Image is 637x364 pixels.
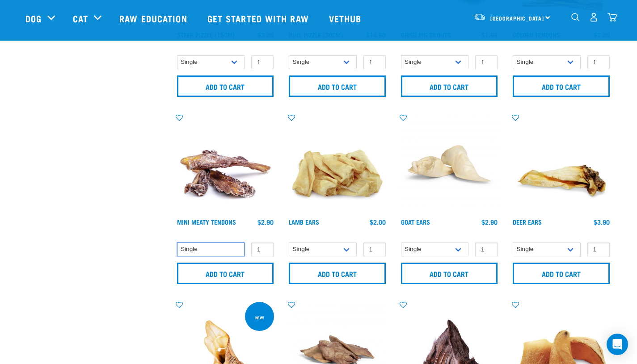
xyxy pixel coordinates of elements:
[177,263,274,284] input: Add to cart
[289,220,319,223] a: Lamb Ears
[401,75,498,97] input: Add to cart
[175,113,276,214] img: 1289 Mini Tendons 01
[363,55,386,69] input: 1
[513,75,610,97] input: Add to cart
[589,13,599,22] img: user.png
[177,75,274,97] input: Add to cart
[287,113,388,214] img: Pile Of Lamb Ears Treat For Pets
[289,263,386,284] input: Add to cart
[513,263,610,284] input: Add to cart
[587,243,610,256] input: 1
[257,218,274,226] div: $2.90
[363,243,386,256] input: 1
[198,0,320,36] a: Get started with Raw
[510,113,612,214] img: A Deer Ear Treat For Pets
[490,17,544,20] span: [GEOGRAPHIC_DATA]
[401,263,498,284] input: Add to cart
[475,55,498,69] input: 1
[513,220,542,223] a: Deer Ears
[177,220,236,223] a: Mini Meaty Tendons
[251,55,274,69] input: 1
[475,243,498,256] input: 1
[401,220,430,223] a: Goat Ears
[571,13,580,21] img: home-icon-1@2x.png
[370,218,386,226] div: $2.00
[251,243,274,256] input: 1
[481,218,498,226] div: $2.90
[594,218,610,226] div: $3.90
[474,13,486,21] img: van-moving.png
[607,13,617,22] img: home-icon@2x.png
[289,75,386,97] input: Add to cart
[110,0,198,36] a: Raw Education
[607,334,628,355] div: Open Intercom Messenger
[73,12,88,25] a: Cat
[320,0,373,36] a: Vethub
[251,311,268,324] div: new!
[399,113,500,214] img: Goat Ears
[25,12,42,25] a: Dog
[587,55,610,69] input: 1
